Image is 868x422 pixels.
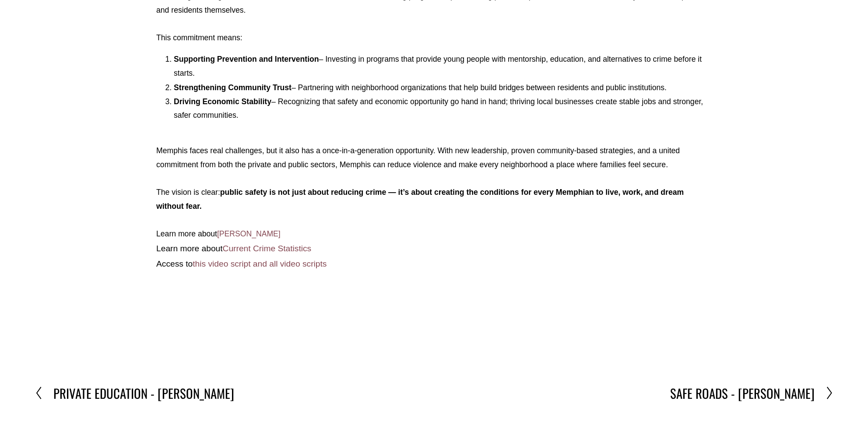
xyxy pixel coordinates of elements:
[156,187,686,210] strong: public safety is not just about reducing crime — it’s about creating the conditions for every Mem...
[156,256,712,271] p: Access to
[53,384,234,401] h2: PRIVATE EDUCATION - [PERSON_NAME]
[156,185,712,213] p: The vision is clear:
[174,53,712,80] p: – Investing in programs that provide young people with mentorship, education, and alternatives to...
[156,31,712,45] p: This commitment means:
[174,81,712,95] p: – Partnering with neighborhood organizations that help build bridges between residents and public...
[156,144,712,171] p: Memphis faces real challenges, but it also has a once-in-a-generation opportunity. With new leade...
[222,243,311,253] a: Current Crime Statistics
[670,384,815,401] h2: SAFE ROADS - [PERSON_NAME]
[670,384,833,401] a: SAFE ROADS - [PERSON_NAME]
[174,55,319,63] strong: Supporting Prevention and Intervention
[156,227,712,241] p: Learn more about
[217,229,281,238] a: [PERSON_NAME]
[193,259,327,268] a: this video script and all video scripts
[174,83,292,91] strong: Strengthening Community Trust
[174,95,712,122] p: – Recognizing that safety and economic opportunity go hand in hand; thriving local businesses cre...
[35,384,234,401] a: PRIVATE EDUCATION - [PERSON_NAME]
[156,241,712,256] p: Learn more about
[174,97,271,105] strong: Driving Economic Stability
